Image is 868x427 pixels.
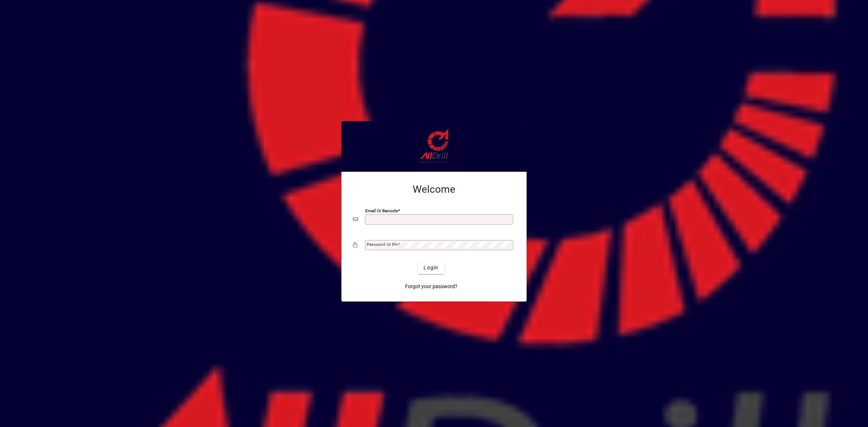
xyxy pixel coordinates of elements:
[365,208,398,213] mat-label: Email or Barcode
[405,283,458,290] span: Forgot your password?
[402,280,460,293] a: Forgot your password?
[353,183,515,196] h2: Welcome
[367,242,398,247] mat-label: Password or Pin
[424,264,438,272] span: Login
[418,261,444,274] button: Login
